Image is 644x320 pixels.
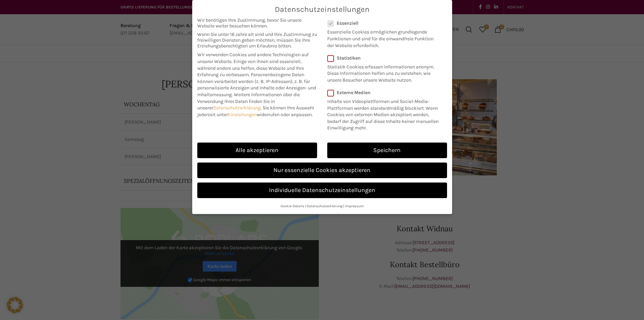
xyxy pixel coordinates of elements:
[327,95,443,131] p: Inhalte von Videoplattformen und Social-Media-Plattformen werden standardmäßig blockiert. Wenn Co...
[197,17,317,29] span: Wir benötigen Ihre Zustimmung, bevor Sie unsere Website weiter besuchen können.
[197,31,317,49] span: Wenn Sie unter 16 Jahre alt sind und Ihre Zustimmung zu freiwilligen Diensten geben möchten, müss...
[327,90,443,95] label: Externe Medien
[327,143,447,158] a: Speichern
[307,204,342,208] a: Datenschutzerklärung
[327,20,438,26] label: Essenziell
[197,143,317,158] a: Alle akzeptieren
[197,72,316,98] span: Personenbezogene Daten können verarbeitet werden (z. B. IP-Adressen), z. B. für personalisierte A...
[281,204,304,208] a: Cookie-Details
[197,105,314,118] span: Sie können Ihre Auswahl jederzeit unter widerrufen oder anpassen.
[197,92,300,111] span: Weitere Informationen über die Verwendung Ihrer Daten finden Sie in unserer .
[213,105,261,111] a: Datenschutzerklärung
[345,204,364,208] a: Impressum
[327,55,438,61] label: Statistiken
[327,26,438,49] p: Essenzielle Cookies ermöglichen grundlegende Funktionen und sind für die einwandfreie Funktion de...
[228,112,257,118] a: Einstellungen
[327,61,438,84] p: Statistik Cookies erfassen Informationen anonym. Diese Informationen helfen uns zu verstehen, wie...
[197,163,447,178] a: Nur essenzielle Cookies akzeptieren
[197,52,309,78] span: Wir verwenden Cookies und andere Technologien auf unserer Website. Einige von ihnen sind essenzie...
[197,183,447,198] a: Individuelle Datenschutzeinstellungen
[275,5,370,14] span: Datenschutzeinstellungen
